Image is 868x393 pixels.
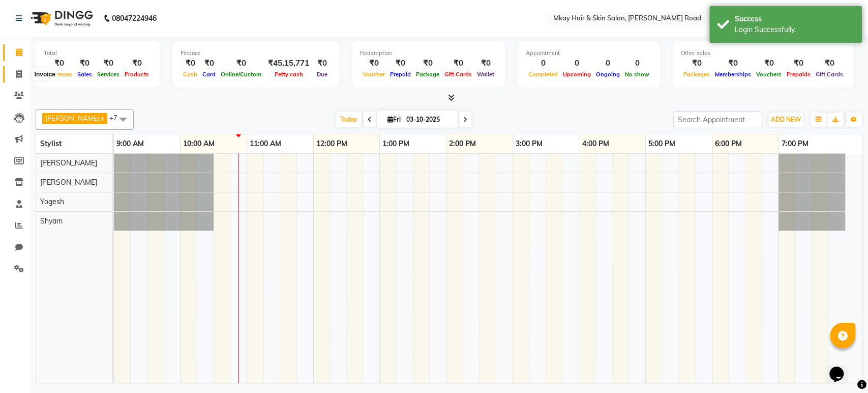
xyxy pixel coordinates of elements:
[813,58,846,69] div: ₹0
[681,58,712,69] div: ₹0
[387,71,413,78] span: Prepaid
[446,136,478,151] a: 2:00 PM
[200,71,218,78] span: Card
[474,58,497,69] div: ₹0
[413,58,442,69] div: ₹0
[40,216,63,226] span: Shyam
[112,4,157,33] b: 08047224946
[336,111,362,127] span: Today
[681,49,846,58] div: Other sales
[526,71,560,78] span: Completed
[413,71,442,78] span: Package
[784,58,813,69] div: ₹0
[754,58,784,69] div: ₹0
[360,49,497,58] div: Redemption
[100,114,104,122] a: x
[513,136,545,151] a: 3:00 PM
[109,114,125,122] span: +7
[784,71,813,78] span: Prepaids
[712,136,744,151] a: 6:00 PM
[40,178,97,187] span: [PERSON_NAME]
[218,71,264,78] span: Online/Custom
[40,197,64,206] span: Yogesh
[40,158,97,167] span: [PERSON_NAME]
[579,136,611,151] a: 4:00 PM
[593,58,622,69] div: 0
[45,114,100,122] span: [PERSON_NAME]
[360,58,387,69] div: ₹0
[442,58,474,69] div: ₹0
[560,71,593,78] span: Upcoming
[560,58,593,69] div: 0
[40,139,62,148] span: Stylist
[380,136,412,151] a: 1:00 PM
[181,71,200,78] span: Cash
[181,49,331,58] div: Finance
[673,111,762,127] input: Search Appointment
[314,71,330,78] span: Due
[247,136,284,151] a: 11:00 AM
[314,136,350,151] a: 12:00 PM
[32,68,58,80] div: Invoice
[122,71,152,78] span: Products
[387,58,413,69] div: ₹0
[735,14,854,24] div: Success
[526,49,652,58] div: Appointment
[593,71,622,78] span: Ongoing
[181,58,200,69] div: ₹0
[26,4,96,33] img: logo
[75,71,95,78] span: Sales
[681,71,712,78] span: Packages
[122,58,152,69] div: ₹0
[735,24,854,35] div: Login Successfully.
[95,71,122,78] span: Services
[360,71,387,78] span: Voucher
[779,136,811,151] a: 7:00 PM
[442,71,474,78] span: Gift Cards
[385,116,403,123] span: Fri
[95,58,122,69] div: ₹0
[622,58,652,69] div: 0
[825,352,858,383] iframe: chat widget
[272,71,306,78] span: Petty cash
[403,112,454,127] input: 2025-10-03
[181,136,217,151] a: 10:00 AM
[622,71,652,78] span: No show
[712,58,754,69] div: ₹0
[44,58,75,69] div: ₹0
[771,116,801,123] span: ADD NEW
[474,71,497,78] span: Wallet
[712,71,754,78] span: Memberships
[813,71,846,78] span: Gift Cards
[264,58,313,69] div: ₹45,15,771
[200,58,218,69] div: ₹0
[313,58,331,69] div: ₹0
[75,58,95,69] div: ₹0
[768,113,803,127] button: ADD NEW
[754,71,784,78] span: Vouchers
[646,136,678,151] a: 5:00 PM
[44,49,152,58] div: Total
[526,58,560,69] div: 0
[114,136,146,151] a: 9:00 AM
[218,58,264,69] div: ₹0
